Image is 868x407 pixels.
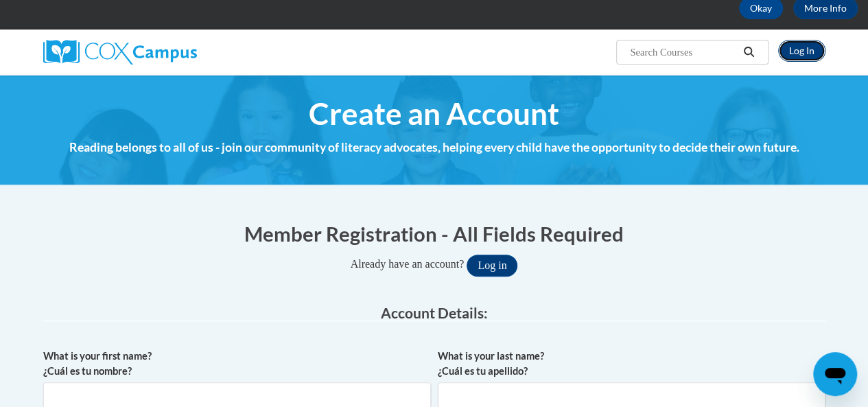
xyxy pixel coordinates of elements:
[629,44,738,60] input: Search Courses
[438,349,825,379] label: What is your last name? ¿Cuál es tu apellido?
[813,352,857,396] iframe: Button to launch messaging window
[43,220,825,248] h1: Member Registration - All Fields Required
[351,258,465,270] span: Already have an account?
[778,40,825,62] a: Log In
[467,255,517,277] button: Log in
[738,44,759,60] button: Search
[381,304,488,321] span: Account Details:
[309,95,559,132] span: Create an Account
[43,40,197,65] img: Cox Campus
[43,139,825,156] h4: Reading belongs to all of us - join our community of literacy advocates, helping every child have...
[43,349,431,379] label: What is your first name? ¿Cuál es tu nombre?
